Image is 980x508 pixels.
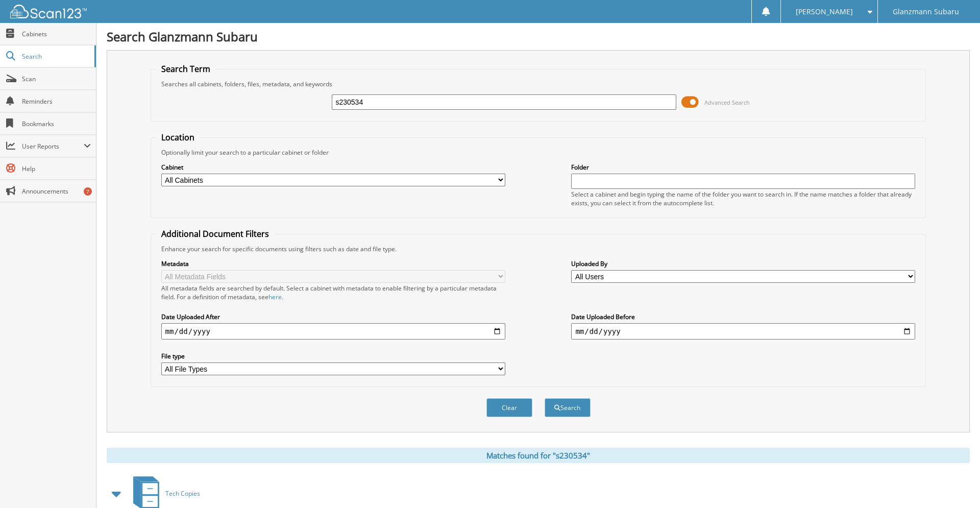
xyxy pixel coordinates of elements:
[22,164,91,173] span: Help
[22,142,84,151] span: User Reports
[22,119,91,128] span: Bookmarks
[156,228,274,239] legend: Additional Document Filters
[571,163,915,172] label: Folder
[571,323,915,340] input: end
[10,5,87,18] img: scan123-logo-white.svg
[486,398,532,417] button: Clear
[156,148,921,157] div: Optionally limit your search to a particular cabinet or folder
[84,187,92,196] div: 7
[156,132,200,143] legend: Location
[107,28,970,45] h1: Search Glanzmann Subaru
[161,163,505,172] label: Cabinet
[165,489,200,498] span: Tech Copies
[796,9,853,15] span: [PERSON_NAME]
[22,97,91,106] span: Reminders
[161,284,505,301] div: All metadata fields are searched by default. Select a cabinet with metadata to enable filtering b...
[704,99,750,106] span: Advanced Search
[22,52,89,61] span: Search
[268,293,282,301] a: here
[156,63,215,75] legend: Search Term
[22,75,91,83] span: Scan
[107,448,970,463] div: Matches found for "s230534"
[22,187,91,196] span: Announcements
[22,30,91,38] span: Cabinets
[893,9,959,15] span: Glanzmann Subaru
[545,398,591,417] button: Search
[571,312,915,321] label: Date Uploaded Before
[571,259,915,268] label: Uploaded By
[161,323,505,340] input: start
[161,312,505,321] label: Date Uploaded After
[161,259,505,268] label: Metadata
[161,352,505,360] label: File type
[571,190,915,207] div: Select a cabinet and begin typing the name of the folder you want to search in. If the name match...
[156,80,921,88] div: Searches all cabinets, folders, files, metadata, and keywords
[156,245,921,253] div: Enhance your search for specific documents using filters such as date and file type.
